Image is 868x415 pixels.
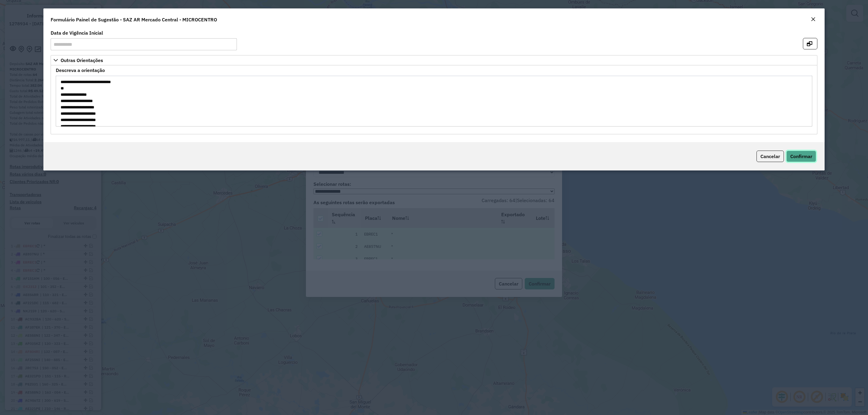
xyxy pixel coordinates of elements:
[786,151,816,162] button: Confirmar
[803,40,817,46] hb-button: Abrir em nova aba
[51,65,817,134] div: Outras Orientações
[56,67,105,74] label: Descreva a orientação
[61,58,103,63] span: Outras Orientações
[811,17,816,22] em: Fechar
[51,55,817,65] a: Outras Orientações
[51,29,103,36] label: Data de Vigência Inicial
[809,16,817,23] button: Close
[51,16,217,23] h4: Formulário Painel de Sugestão - SAZ AR Mercado Central - MICROCENTRO
[760,153,780,159] span: Cancelar
[756,151,784,162] button: Cancelar
[790,153,812,159] span: Confirmar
